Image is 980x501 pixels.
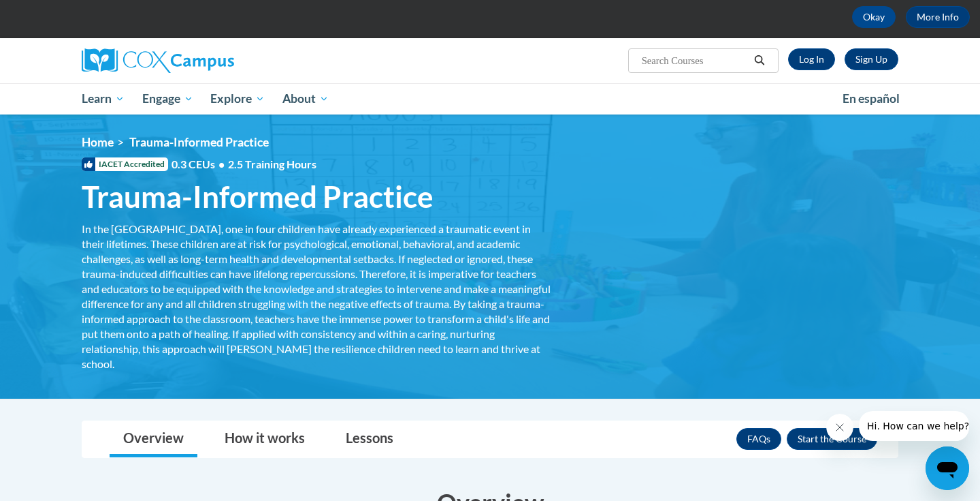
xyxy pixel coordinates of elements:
span: Trauma-Informed Practice [82,179,434,215]
span: Learn [82,91,125,107]
span: IACET Accredited [82,157,168,171]
a: Overview [110,421,197,457]
a: About [274,83,338,115]
a: More Info [906,6,970,28]
div: Main menu [61,83,919,115]
a: Explore [201,83,274,115]
a: Log In [788,48,835,70]
div: In the [GEOGRAPHIC_DATA], one in four children have already experienced a traumatic event in thei... [82,222,551,371]
a: Register [845,48,898,70]
span: Trauma-Informed Practice [129,135,269,149]
iframe: Message from company [859,411,969,441]
span: About [282,91,329,107]
input: Search Courses [640,52,749,69]
a: Cox Campus [82,48,340,73]
a: Learn [73,83,133,115]
span: En español [843,91,900,106]
a: En español [834,85,909,113]
span: 2.5 Training Hours [228,157,316,170]
a: FAQs [736,428,781,450]
a: How it works [211,421,318,457]
span: Explore [210,91,265,107]
span: • [218,157,225,170]
button: Search [749,52,770,69]
span: Engage [142,91,193,107]
img: Cox Campus [82,48,234,73]
a: Home [82,135,114,149]
iframe: Close message [826,414,853,441]
button: Enroll [787,428,877,450]
a: Engage [133,83,202,115]
a: Lessons [332,421,407,457]
button: Okay [852,6,896,28]
span: 0.3 CEUs [171,157,316,172]
iframe: Button to launch messaging window [926,446,969,490]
